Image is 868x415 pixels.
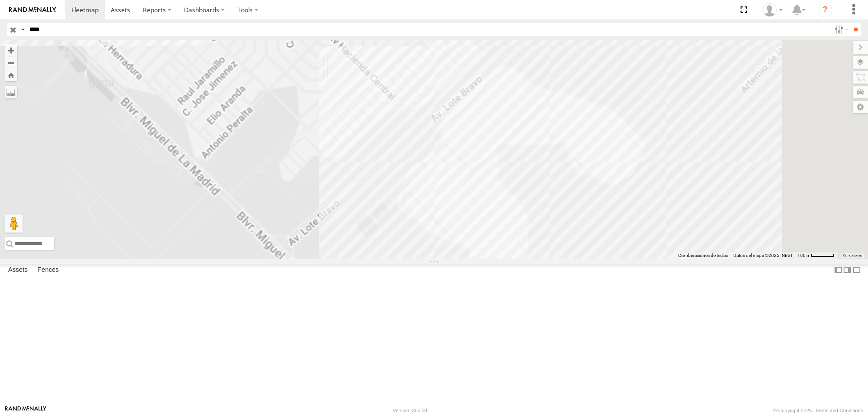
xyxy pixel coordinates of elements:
[5,86,17,98] label: Measure
[5,406,47,415] a: Visit our Website
[678,252,728,259] button: Combinaciones de teclas
[5,214,23,233] button: Arrastra el hombrecito naranja al mapa para abrir Street View
[733,253,792,258] span: Datos del mapa ©2025 INEGI
[834,264,843,277] label: Dock Summary Table to the Left
[843,254,862,257] a: Condiciones
[818,3,832,17] i: ?
[5,69,17,81] button: Zoom Home
[393,408,427,413] div: Version: 305.03
[773,408,863,413] div: © Copyright 2025 -
[759,3,786,17] div: MANUEL HERNANDEZ
[795,252,837,259] button: Escala del mapa: 100 m por 49 píxeles
[853,101,868,113] label: Map Settings
[9,7,56,13] img: rand-logo.svg
[5,44,17,56] button: Zoom in
[797,253,811,258] span: 100 m
[852,264,861,277] label: Hide Summary Table
[33,264,63,276] label: Fences
[831,23,850,36] label: Search Filter Options
[815,408,863,413] a: Terms and Conditions
[19,23,26,36] label: Search Query
[4,264,32,276] label: Assets
[843,264,852,277] label: Dock Summary Table to the Right
[5,56,17,69] button: Zoom out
